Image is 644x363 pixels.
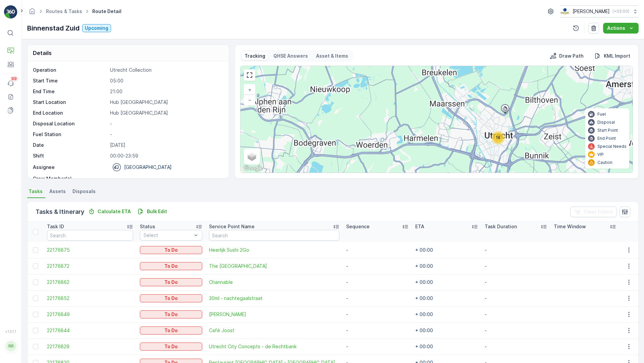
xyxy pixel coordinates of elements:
button: To Do [140,310,202,318]
img: Google [242,164,264,173]
div: 16 [491,131,505,144]
p: Asset & Items [316,53,348,59]
a: Homepage [29,10,36,16]
p: Start Time [33,77,107,84]
div: RR [6,341,16,352]
input: Search [47,230,133,241]
p: To Do [164,263,178,269]
p: End Time [33,88,107,95]
td: - [343,242,412,258]
td: + 00:00 [412,274,481,290]
a: Layers [245,149,259,164]
p: 99 [11,76,17,81]
button: To Do [140,326,202,335]
p: To Do [164,247,178,253]
button: Draw Path [547,52,586,60]
p: 05:00 [110,77,222,84]
p: Details [33,49,52,57]
p: Crew Member(s) [33,175,107,182]
td: - [481,274,550,290]
a: 22176829 [47,343,133,350]
button: To Do [140,278,202,286]
a: 30ml - nachtegaalstraat [209,295,339,302]
p: Special Needs [597,144,627,149]
p: Operation [33,67,107,73]
td: - [481,322,550,339]
td: - [481,339,550,355]
p: Calculate ETA [98,208,131,215]
button: To Do [140,294,202,302]
td: - [343,306,412,322]
p: Start Location [33,99,107,106]
div: Toggle Row Selected [33,328,38,333]
a: 22176862 [47,279,133,286]
a: The Hunfeld Hotel [209,263,339,269]
p: Actions [607,25,625,32]
a: Café Joost [209,327,339,334]
button: Actions [603,23,639,34]
p: To Do [164,295,178,302]
a: 22176852 [47,295,133,302]
td: + 00:00 [412,339,481,355]
div: Toggle Row Selected [33,263,38,269]
p: Task ID [47,223,64,230]
div: Toggle Row Selected [33,280,38,285]
button: To Do [140,343,202,351]
p: - [110,120,222,127]
p: Upcoming [85,25,108,32]
a: 22176875 [47,247,133,253]
p: [PERSON_NAME] [573,8,610,15]
td: - [481,242,550,258]
p: Fuel Station [33,131,107,138]
button: KML Import [592,52,633,60]
span: Channable [209,279,339,286]
p: - [110,131,222,138]
button: Upcoming [82,24,111,32]
div: 0 [240,66,633,173]
span: v 1.51.1 [4,329,17,334]
td: - [481,290,550,306]
span: [PERSON_NAME] [209,311,339,318]
a: 22176844 [47,327,133,334]
span: Tasks [29,188,43,195]
button: RR [4,335,17,358]
p: Disposal Location [33,120,107,127]
p: Date [33,142,107,148]
div: Toggle Row Selected [33,247,38,253]
p: [GEOGRAPHIC_DATA] [124,164,172,171]
span: Utrecht City Concepts - de Rechtbank [209,343,339,350]
p: Hub [GEOGRAPHIC_DATA] [110,110,222,116]
button: Clear Filters [570,206,617,217]
td: + 00:00 [412,242,481,258]
span: + [248,87,251,93]
p: Caution [597,160,612,165]
span: − [248,97,252,103]
p: Binnenstad Zuid [27,23,79,33]
p: To Do [164,343,178,350]
p: Tasks & Itinerary [36,207,84,217]
p: ETA [415,223,424,230]
span: Assets [49,188,66,195]
a: Routes & Tasks [46,8,82,14]
p: Status [140,223,155,230]
span: Route Detail [91,8,123,15]
button: To Do [140,246,202,254]
p: Time Window [554,223,586,230]
a: Zoom Out [245,95,255,105]
p: Sequence [346,223,370,230]
p: Assignee [33,164,55,171]
td: - [343,290,412,306]
input: Search [209,230,339,241]
p: Bulk Edit [147,208,167,215]
td: - [343,339,412,355]
button: [PERSON_NAME](+02:00) [560,5,639,17]
p: 21:00 [110,88,222,95]
span: Heerlijk Sushi 2Go [209,247,339,253]
button: To Do [140,262,202,270]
